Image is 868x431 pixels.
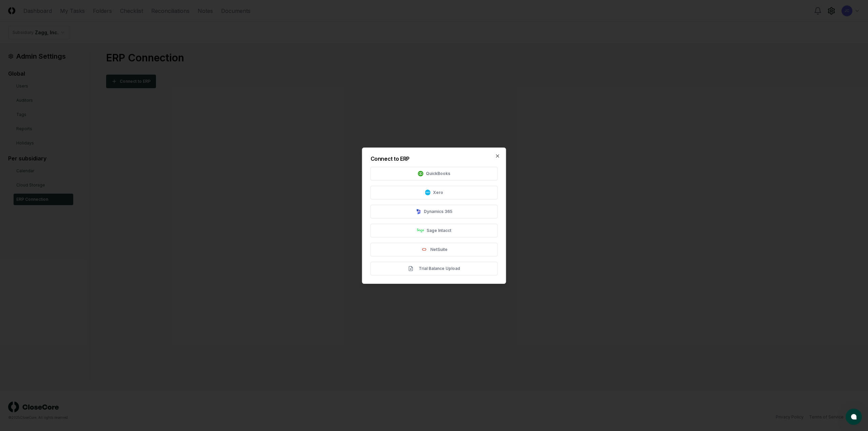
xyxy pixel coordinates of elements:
button: Dynamics 365 [371,205,498,218]
img: NetSuite [420,247,428,252]
img: Dynamics 365 [416,209,421,214]
img: QuickBooks [418,171,423,176]
button: Xero [371,186,498,199]
button: QuickBooks [371,167,498,180]
button: Trial Balance Upload [371,262,498,275]
img: Xero [425,190,430,195]
button: NetSuite [371,243,498,256]
button: Sage Intacct [371,224,498,237]
img: Sage Intacct [417,229,424,233]
h2: Connect to ERP [371,156,498,161]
